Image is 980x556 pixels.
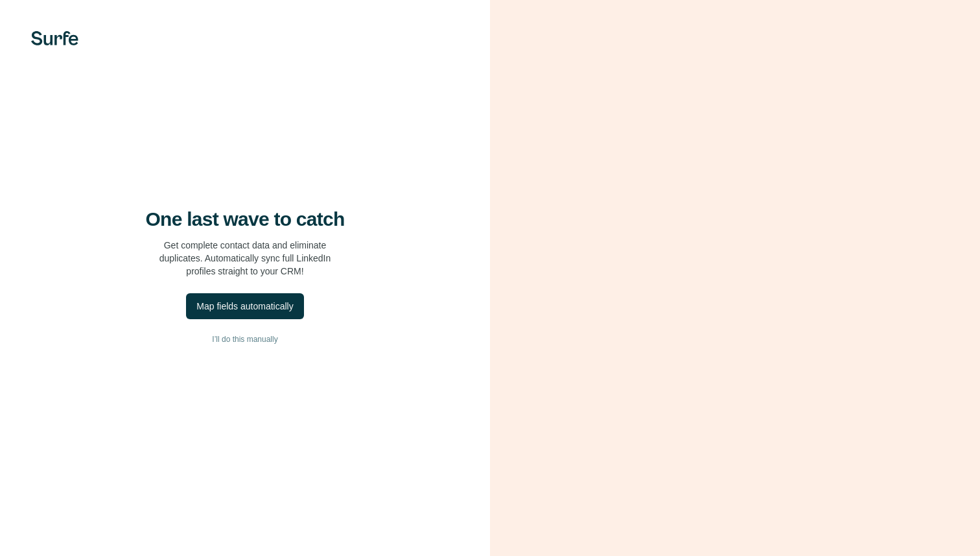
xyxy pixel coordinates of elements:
button: I’ll do this manually [26,330,464,349]
span: I’ll do this manually [212,333,277,345]
div: Map fields automatically [196,300,293,313]
h4: One last wave to catch [146,208,345,231]
p: Get complete contact data and eliminate duplicates. Automatically sync full LinkedIn profiles str... [159,239,331,278]
img: Surfe's logo [31,31,78,45]
button: Map fields automatically [186,293,303,319]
